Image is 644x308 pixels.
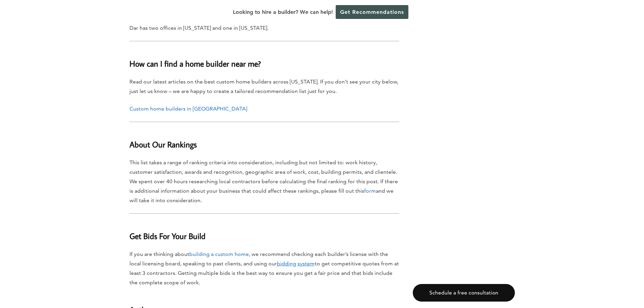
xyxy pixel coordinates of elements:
[129,158,399,205] p: This list takes a range of ranking criteria into consideration, including but not limited to: wor...
[514,259,636,300] iframe: Drift Widget Chat Controller
[277,260,296,267] u: bidding
[129,77,399,96] p: Read our latest articles on the best custom home builders across [US_STATE]. If you don’t see you...
[129,105,247,112] a: Custom home builders in [GEOGRAPHIC_DATA]
[364,188,376,194] a: form
[129,49,399,70] h3: How can I find a home builder near me?
[336,5,408,19] a: Get Recommendations
[189,251,249,257] a: building a custom home
[297,260,315,267] u: system
[129,231,206,241] b: Get Bids For Your Build
[413,284,515,302] a: Schedule a free consultation
[129,15,394,31] span: and [PERSON_NAME] Architects. Sea-Dar has two offices in [US_STATE] and one in [US_STATE].
[129,139,197,149] b: About Our Rankings
[129,250,399,287] p: If you are thinking about , we recommend checking each builder’s license with the local licensing...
